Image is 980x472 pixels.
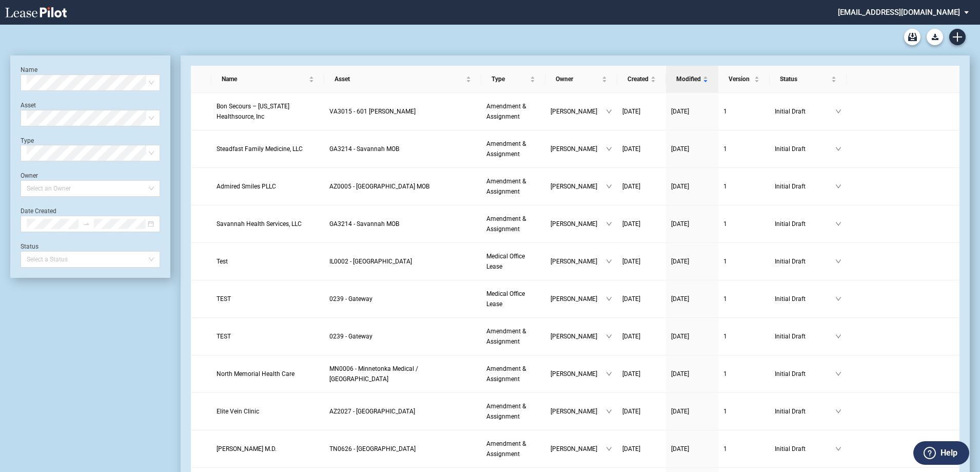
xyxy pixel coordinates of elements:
[329,256,476,267] a: IL0002 - [GEOGRAPHIC_DATA]
[329,144,476,154] a: GA3214 - Savannah MOB
[671,219,713,229] a: [DATE]
[723,408,727,415] span: 1
[217,145,303,153] span: Steadfast Family Medicine, LLC
[913,441,969,465] button: Help
[628,74,649,84] span: Created
[329,294,476,304] a: 0239 - Gateway
[775,144,835,154] span: Initial Draft
[671,258,689,265] span: [DATE]
[217,294,319,304] a: TEST
[217,144,319,154] a: Steadfast Family Medicine, LLC
[606,258,612,265] span: down
[217,331,319,342] a: TEST
[551,181,606,192] span: [PERSON_NAME]
[671,370,689,377] span: [DATE]
[671,145,689,153] span: [DATE]
[606,333,612,339] span: down
[775,181,835,192] span: Initial Draft
[671,220,689,228] span: [DATE]
[217,219,319,229] a: Savannah Health Services, LLC
[723,183,727,190] span: 1
[329,333,373,340] span: 0239 - Gateway
[671,256,713,267] a: [DATE]
[217,445,277,452] span: Casilda Hermo M.D.
[835,221,841,227] span: down
[671,406,713,417] a: [DATE]
[723,331,765,342] a: 1
[622,444,661,454] a: [DATE]
[671,181,713,192] a: [DATE]
[622,370,640,377] span: [DATE]
[835,408,841,414] span: down
[329,444,476,454] a: TN0626 - [GEOGRAPHIC_DATA]
[835,108,841,115] span: down
[622,145,640,153] span: [DATE]
[723,219,765,229] a: 1
[329,181,476,192] a: AZ0005 - [GEOGRAPHIC_DATA] MOB
[486,439,540,459] a: Amendment & Assignment
[835,146,841,152] span: down
[329,219,476,229] a: GA3214 - Savannah MOB
[217,220,302,228] span: Savannah Health Services, LLC
[775,294,835,304] span: Initial Draft
[671,183,689,190] span: [DATE]
[606,371,612,377] span: down
[486,214,540,234] a: Amendment & Assignment
[486,101,540,122] a: Amendment & Assignment
[723,258,727,265] span: 1
[217,295,231,303] span: TEST
[486,178,526,195] span: Amendment & Assignment
[486,176,540,197] a: Amendment & Assignment
[486,364,540,384] a: Amendment & Assignment
[329,183,429,190] span: AZ0005 - North Mountain MOB
[622,256,661,267] a: [DATE]
[723,444,765,454] a: 1
[723,145,727,153] span: 1
[904,29,920,45] a: Archive
[606,221,612,227] span: down
[666,66,718,93] th: Modified
[481,66,545,93] th: Type
[21,66,37,73] label: Name
[556,74,600,84] span: Owner
[551,294,606,304] span: [PERSON_NAME]
[671,408,689,415] span: [DATE]
[622,333,640,340] span: [DATE]
[723,181,765,192] a: 1
[723,108,727,115] span: 1
[21,102,36,109] label: Asset
[335,74,464,84] span: Asset
[924,29,946,45] md-menu: Download Blank Form List
[775,444,835,454] span: Initial Draft
[486,328,526,345] span: Amendment & Assignment
[775,219,835,229] span: Initial Draft
[723,333,727,340] span: 1
[486,403,526,420] span: Amendment & Assignment
[551,144,606,154] span: [PERSON_NAME]
[21,137,34,144] label: Type
[835,258,841,265] span: down
[775,331,835,342] span: Initial Draft
[622,294,661,304] a: [DATE]
[551,369,606,379] span: [PERSON_NAME]
[927,29,943,45] button: Download Blank Form
[622,220,640,228] span: [DATE]
[671,445,689,452] span: [DATE]
[217,183,276,190] span: Admired Smiles PLLC
[671,331,713,342] a: [DATE]
[775,256,835,267] span: Initial Draft
[83,220,90,228] span: swap-right
[835,371,841,377] span: down
[835,446,841,452] span: down
[21,243,38,250] label: Status
[492,74,528,84] span: Type
[329,408,415,415] span: AZ2027 - Medical Plaza III
[606,183,612,190] span: down
[622,181,661,192] a: [DATE]
[329,406,476,417] a: AZ2027 - [GEOGRAPHIC_DATA]
[486,253,525,270] span: Medical Office Lease
[329,145,399,153] span: GA3214 - Savannah MOB
[671,333,689,340] span: [DATE]
[486,251,540,272] a: Medical Office Lease
[723,295,727,303] span: 1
